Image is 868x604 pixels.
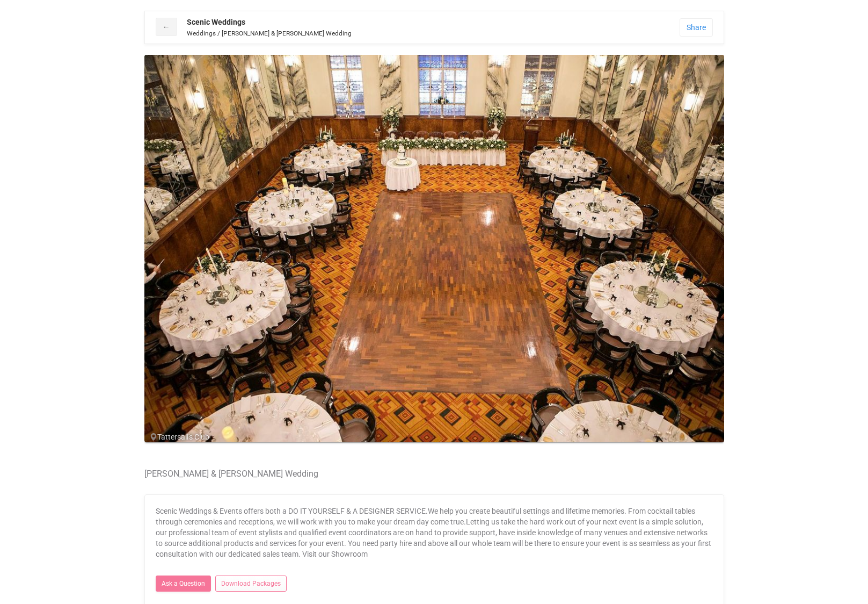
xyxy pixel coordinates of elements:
a: Share [680,18,713,37]
a: ← [156,18,177,36]
h4: [PERSON_NAME] & [PERSON_NAME] Wedding [144,469,724,479]
img: 1299.jpeg [144,55,724,442]
a: Download Packages [215,576,287,592]
p: Scenic Weddings & Events offers both a DO IT YOURSELF & A DESIGNER SERVICE.We help you create bea... [156,506,713,559]
small: Weddings / [PERSON_NAME] & [PERSON_NAME] Wedding [187,30,352,37]
a: Ask a Question [156,576,211,592]
strong: Scenic Weddings [187,18,245,26]
div: Tattersall's Club [150,432,730,442]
